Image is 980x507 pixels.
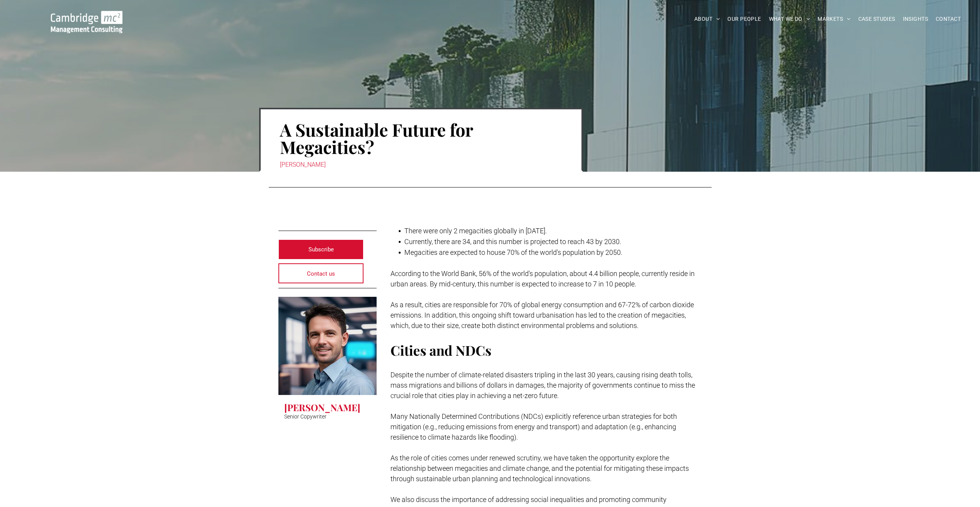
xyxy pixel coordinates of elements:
[51,11,122,33] img: Go to Homepage
[932,13,965,25] a: CONTACT
[814,13,854,25] a: MARKETS
[765,13,814,25] a: WHAT WE DO
[390,301,694,330] span: As a result, cities are responsible for 70% of global energy consumption and 67-72% of carbon dio...
[404,227,547,235] span: There were only 2 megacities globally in [DATE].
[284,401,360,413] h3: [PERSON_NAME]
[390,269,695,288] span: According to the World Bank, 56% of the world's population, about 4.4 billion people, currently r...
[278,263,364,283] a: Contact us
[390,454,689,483] span: As the role of cities comes under renewed scrutiny, we have taken the opportunity explore the rel...
[404,248,622,256] span: Megacities are expected to house 70% of the world's population by 2050.
[690,13,724,25] a: ABOUT
[278,239,364,259] a: Subscribe
[278,297,377,395] a: Jon Wilton
[51,12,122,20] a: Your Business Transformed | Cambridge Management Consulting
[390,341,491,359] span: Cities and NDCs
[284,413,327,420] p: Senior Copywriter
[308,240,334,259] span: Subscribe
[854,13,899,25] a: CASE STUDIES
[390,412,677,441] span: Many Nationally Determined Contributions (NDCs) explicitly reference urban strategies for both mi...
[280,159,562,170] div: [PERSON_NAME]
[404,238,621,246] span: Currently, there are 34, and this number is projected to reach 43 by 2030.
[724,13,765,25] a: OUR PEOPLE
[280,120,562,156] h1: A Sustainable Future for Megacities?
[390,371,695,400] span: Despite the number of climate-related disasters tripling in the last 30 years, causing rising dea...
[307,264,335,283] span: Contact us
[899,13,932,25] a: INSIGHTS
